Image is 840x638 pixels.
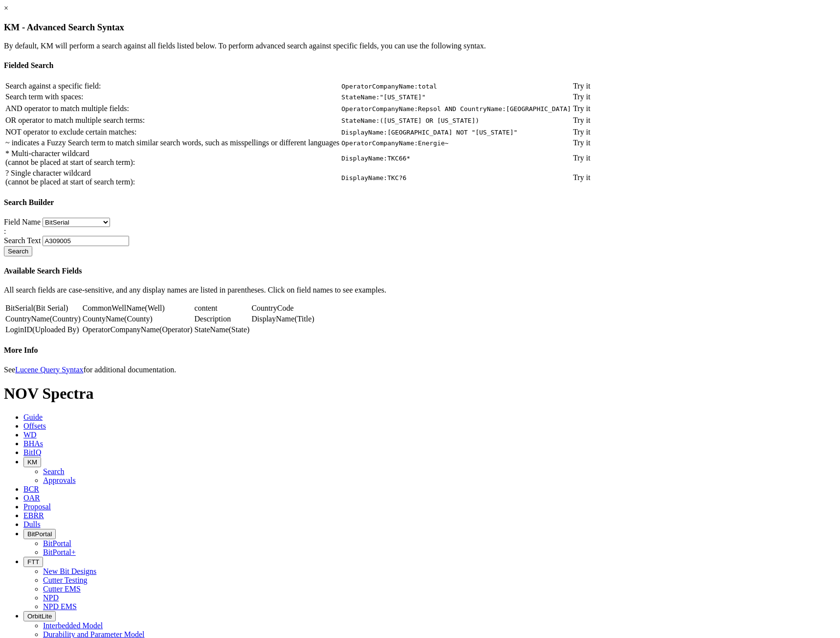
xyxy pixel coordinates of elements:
input: Ex: A309005 [43,236,129,246]
p: All search fields are case-sensitive, and any display names are listed in parentheses. Click on f... [4,286,836,295]
span: FTT [27,558,39,566]
p: See for additional documentation. [4,365,836,374]
a: × [4,4,8,12]
span: OAR [23,494,40,502]
code: OperatorCompanyName:Energie~ [341,139,448,147]
td: (Well) [82,303,193,313]
div: : [4,227,836,236]
a: Try it [573,173,590,182]
a: Try it [573,82,590,90]
span: BitPortal [27,530,52,538]
span: EBRR [23,511,44,520]
td: ~ indicates a Fuzzy Search term to match similar search words, such as misspellings or different ... [5,138,340,148]
label: Field Name [4,218,41,226]
a: BitPortal [43,539,71,547]
code: DisplayName:TKC?6 [341,174,406,182]
h4: Available Search Fields [4,267,836,275]
td: NOT operator to exclude certain matches: [5,127,340,137]
a: Approvals [43,476,76,484]
a: Search [43,467,65,476]
h1: NOV Spectra [4,385,836,403]
td: (Title) [251,314,314,324]
a: LoginID [5,325,32,334]
a: Lucene Query Syntax [15,365,84,374]
a: CommonWellName [83,304,145,312]
a: Cutter EMS [43,585,81,593]
h4: Fielded Search [4,61,836,70]
a: NPD EMS [43,602,77,611]
a: Try it [573,154,590,162]
td: Search against a specific field: [5,81,340,91]
a: Try it [573,92,590,101]
span: BCR [23,485,39,493]
a: CountryCode [251,304,293,312]
span: Dulls [23,520,41,528]
a: Try it [573,128,590,136]
a: Cutter Testing [43,576,88,584]
span: BHAs [23,439,43,448]
code: StateName:([US_STATE] OR [US_STATE]) [341,117,479,124]
code: DisplayName:[GEOGRAPHIC_DATA] NOT "[US_STATE]" [341,129,517,136]
td: (County) [82,314,193,324]
td: (Bit Serial) [5,303,81,313]
span: OrbitLite [27,613,52,620]
td: * Multi-character wildcard (cannot be placed at start of search term): [5,149,340,167]
a: BitPortal+ [43,548,76,556]
a: NPD [43,593,59,602]
button: Search [4,246,32,256]
td: Search term with spaces: [5,92,340,102]
span: Guide [23,413,43,421]
span: BitIQ [23,448,41,456]
code: DisplayName:TKC66* [341,155,410,162]
a: Try it [573,104,590,113]
a: Try it [573,138,590,147]
label: Search Text [4,236,41,245]
a: Try it [573,116,590,124]
td: (Operator) [82,325,193,335]
a: CountryName [5,315,50,323]
code: OperatorCompanyName:total [341,83,437,90]
p: By default, KM will perform a search against all fields listed below. To perform advanced search ... [4,42,836,50]
span: KM [27,458,37,466]
code: StateName:"[US_STATE]" [341,93,425,101]
a: CountyName [83,315,124,323]
td: (Uploaded By) [5,325,81,335]
h3: KM - Advanced Search Syntax [4,22,836,33]
a: OperatorCompanyName [83,325,159,334]
code: OperatorCompanyName:Repsol AND CountryName:[GEOGRAPHIC_DATA] [341,105,571,113]
td: (State) [194,325,250,335]
a: Description [195,315,231,323]
h4: Search Builder [4,198,836,207]
h4: More Info [4,346,836,355]
a: content [195,304,218,312]
a: New Bit Designs [43,567,96,575]
td: AND operator to match multiple fields: [5,104,340,114]
td: ? Single character wildcard (cannot be placed at start of search term): [5,168,340,187]
td: OR operator to match multiple search terms: [5,115,340,125]
span: WD [23,431,37,439]
span: Proposal [23,502,51,511]
a: DisplayName [251,315,294,323]
a: BitSerial [5,304,33,312]
a: Interbedded Model [43,621,103,630]
span: Offsets [23,422,46,430]
td: (Country) [5,314,81,324]
a: StateName [195,325,229,334]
